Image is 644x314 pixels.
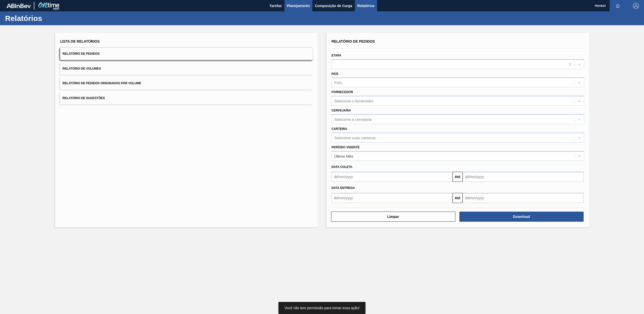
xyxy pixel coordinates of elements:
[269,3,282,9] span: Tarefas
[332,165,353,169] span: Data coleta
[334,99,373,103] div: Selecione o fornecedor
[63,81,141,85] span: Relatório de Pedidos Originados por Volume
[463,193,584,203] input: dd/mm/yyyy
[60,77,313,90] button: Relatório de Pedidos Originados por Volume
[332,127,347,131] label: Carteira
[284,306,359,310] span: Você não tem permissão para tomar essa ação!
[463,172,584,182] input: dd/mm/yyyy
[63,67,101,70] span: Relatório de Volumes
[334,135,376,140] div: Selecione suas carteiras
[63,96,105,100] span: Relatório de Sugestões
[60,48,313,60] button: Relatório de Pedidos
[332,109,351,112] label: Cervejaria
[315,3,352,9] span: Composição de Carga
[334,117,372,121] div: Selecione a cervejaria
[5,15,95,21] h1: Relatórios
[332,186,355,190] span: Data entrega
[60,92,313,104] button: Relatório de Sugestões
[332,193,453,203] input: dd/mm/yyyy
[453,193,463,203] button: Até
[332,90,353,94] label: Fornecedor
[633,3,639,9] img: Logout
[60,39,100,43] span: Lista de Relatórios
[287,3,310,9] span: Planejamento
[332,72,338,76] label: País
[610,2,626,9] button: Notificações
[63,52,100,55] span: Relatório de Pedidos
[357,3,375,9] span: Relatórios
[334,80,342,85] div: País
[332,54,341,57] label: Etapa
[331,212,455,222] button: Limpar
[459,212,584,222] button: Download
[7,4,31,8] img: TNhmsLtSVTkK8tSr43FrP2fwEKptu5GPRR3wAAAABJRU5ErkJggg==
[334,154,353,158] div: Último Mês
[332,172,453,182] input: dd/mm/yyyy
[453,172,463,182] button: Até
[332,39,375,43] span: Relatório de Pedidos
[60,63,313,75] button: Relatório de Volumes
[332,146,360,149] label: Período Vigente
